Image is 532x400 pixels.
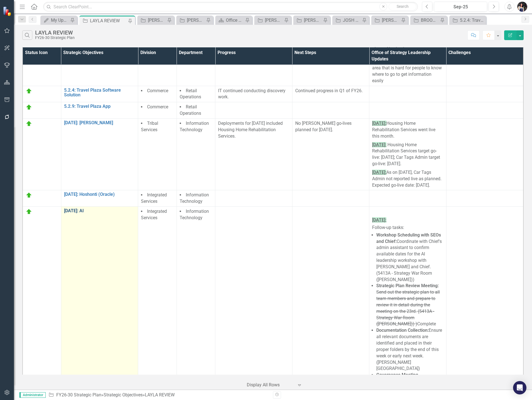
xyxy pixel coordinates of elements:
div: Sep-25 [436,4,485,10]
td: Double-Click to Edit [292,102,369,119]
div: » » [48,392,269,398]
p: No [PERSON_NAME] go-lives planned for [DATE]. [295,120,367,133]
p: Continued progress in Q1 of FY26. [295,88,367,94]
a: 5.2.9: Travel Plaza App [64,104,135,109]
a: [DATE]: [PERSON_NAME] [64,120,135,125]
strong: Workshop Scheduling with SEOs and Chief: [376,232,441,244]
td: Double-Click to Edit [369,86,446,102]
td: Double-Click to Edit [369,102,446,119]
div: 5.2.4: Travel Plaza Software Solution [460,17,485,24]
a: FY26-30 Strategic Plan [56,392,101,397]
img: On Target [26,192,32,199]
span: Administrator [19,392,46,398]
strong: Governance Meeting Invitations: [376,372,418,384]
td: Double-Click to Edit [292,190,369,207]
td: Double-Click to Edit [23,119,61,190]
div: [PERSON_NAME] REVIEW [265,17,283,24]
div: FY26-30 Strategic Plan [35,36,75,40]
a: [PERSON_NAME] REVIEW [256,17,283,24]
td: Double-Click to Edit [215,190,292,207]
td: Double-Click to Edit [446,102,523,119]
a: 5.2.4: Travel Plaza Software Solution [64,88,135,97]
span: Integrated Services [141,192,167,204]
td: Double-Click to Edit [138,119,177,190]
td: Double-Click to Edit [138,102,177,119]
div: [PERSON_NAME] REVIEW [304,17,322,24]
td: Double-Click to Edit [215,102,292,119]
td: Double-Click to Edit [177,102,215,119]
td: Double-Click to Edit [446,190,523,207]
span: Information Technology [180,209,209,220]
td: Double-Click to Edit [292,86,369,102]
div: My Updates [51,17,69,24]
strong: Documentation Collection: [376,328,429,333]
div: Follow-up tasks: [372,225,443,231]
p: As on [DATE], Car Tags Admin not reported live as planned. Expected go-live date: [DATE]. [372,168,443,189]
td: Double-Click to Edit [292,119,369,190]
button: Sep-25 [434,2,487,12]
img: On Target [26,88,32,94]
input: Search ClearPoint... [43,2,418,12]
img: On Target [26,120,32,127]
li: Ensure all relevant documents are identified and placed in their proper folders by the end of thi... [376,327,443,372]
img: On Target [26,104,32,111]
img: On Target [26,208,32,215]
a: Strategic Objectives [104,392,143,397]
td: Double-Click to Edit [177,190,215,207]
div: LAYLA REVIEW [145,392,175,397]
td: Double-Click to Edit Right Click for Context Menu [61,86,138,102]
img: ClearPoint Strategy [3,6,13,16]
a: [DATE]: Hoshonti (Oracle) [64,192,135,197]
div: [PERSON_NAME]'s Team's Action Plans [148,17,166,24]
td: Double-Click to Edit Right Click for Context Menu [61,190,138,207]
span: Commerce [147,104,168,109]
div: [PERSON_NAME] REVIEW - SOs [382,17,400,24]
span: [DATE]: [372,121,386,126]
td: Double-Click to Edit [446,86,523,102]
strong: [DATE]: [372,217,386,223]
td: Double-Click to Edit [23,190,61,207]
a: BROOKLYN REVIEW [412,17,439,24]
td: Double-Click to Edit [215,119,292,190]
div: LAYLA REVIEW [90,17,127,24]
li: Coordinate with Chief's admin assistant to confirm available dates for the AI leadership workshop... [376,232,443,283]
span: Search [397,4,409,9]
div: Office of Strategy Continuous Improvement Initiatives [226,17,244,24]
td: Double-Click to Edit [138,86,177,102]
strong: [DATE]: [372,170,386,175]
td: Double-Click to Edit [446,119,523,190]
div: [PERSON_NAME]'s Team's SOs FY20-FY25 [187,17,205,24]
td: Double-Click to Edit [23,86,61,102]
div: Complete [376,283,443,327]
span: Integrated Services [141,209,167,220]
td: Double-Click to Edit [215,86,292,102]
button: Search [389,3,416,11]
p: Housing Home Rehabilitation Services target go-live: [DATE]; Car Tags Admin target go-live: [DATE]. [372,141,443,168]
img: Layla Freeman [517,2,527,12]
s: Send out the strategic plan to all team members and prepare to review it in detail during the mee... [376,289,440,326]
a: [PERSON_NAME]'s Team's SOs FY20-FY25 [178,17,205,24]
span: Tribal Services [141,121,158,132]
span: Information Technology [180,192,209,204]
a: 5.2.4: Travel Plaza Software Solution [451,17,485,24]
td: Double-Click to Edit Right Click for Context Menu [61,102,138,119]
td: Double-Click to Edit [177,86,215,102]
div: JOSH REVIEW - CAPITAL [343,17,361,24]
strong: Strategic Plan Review Meeting: [376,283,439,288]
a: JOSH REVIEW - CAPITAL [334,17,361,24]
span: [DATE]: [372,142,386,147]
p: IT continued conducting discovery work. [218,88,289,101]
td: Double-Click to Edit [138,190,177,207]
div: Open Intercom Messenger [513,381,526,394]
p: Deployments for [DATE] included Housing Home Rehabilitation Services. [218,120,289,140]
a: [PERSON_NAME] REVIEW [295,17,322,24]
div: BROOKLYN REVIEW [421,17,439,24]
td: Double-Click to Edit [177,119,215,190]
span: Commerce [147,88,168,93]
a: Office of Strategy Continuous Improvement Initiatives [217,17,244,24]
a: My Updates [42,17,69,24]
td: Double-Click to Edit [369,190,446,207]
p: Housing Home Rehabilitation Services went live this month. [372,120,443,141]
td: Double-Click to Edit [23,102,61,119]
